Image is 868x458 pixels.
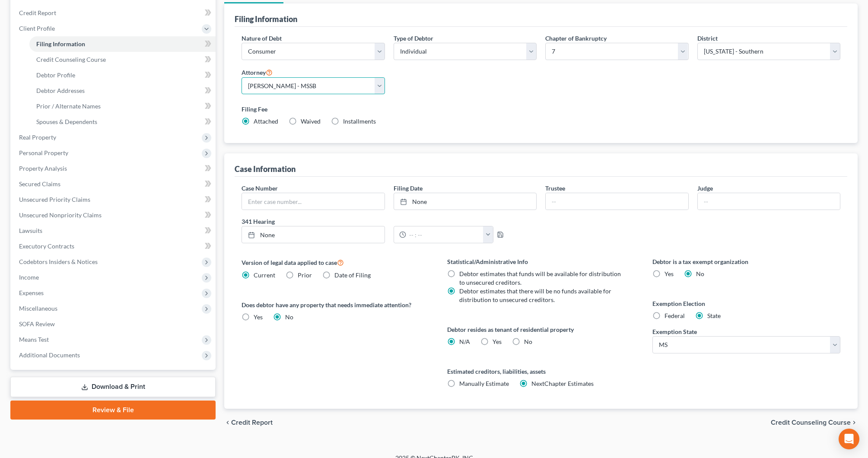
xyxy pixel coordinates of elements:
input: -- [546,193,688,210]
span: Means Test [19,336,49,343]
a: Credit Counseling Course [29,52,216,67]
span: Prior [298,271,312,279]
button: chevron_left Credit Report [224,419,273,426]
span: Property Analysis [19,165,67,172]
span: Prior / Alternate Names [36,102,101,110]
a: Executory Contracts [12,239,216,254]
span: Debtor estimates that funds will be available for distribution to unsecured creditors. [459,270,621,286]
a: Unsecured Nonpriority Claims [12,207,216,223]
span: No [696,270,704,277]
span: Yes [493,338,502,345]
label: Filing Date [394,184,423,193]
span: Credit Report [231,419,273,426]
i: chevron_left [224,419,231,426]
span: Date of Filing [334,271,371,279]
span: Credit Counseling Course [36,56,106,63]
span: Filing Information [36,40,85,48]
i: chevron_right [851,419,858,426]
input: Enter case number... [242,193,384,210]
span: SOFA Review [19,320,55,328]
div: Filing Information [235,14,297,24]
a: Prior / Alternate Names [29,99,216,114]
label: 341 Hearing [237,217,541,226]
a: Credit Report [12,5,216,21]
span: Debtor Profile [36,71,75,79]
span: NextChapter Estimates [531,380,594,387]
a: Spouses & Dependents [29,114,216,130]
label: Judge [697,184,713,193]
label: Estimated creditors, liabilities, assets [447,367,635,376]
label: Statistical/Administrative Info [447,257,635,266]
label: District [697,34,718,43]
label: Trustee [545,184,565,193]
a: Unsecured Priority Claims [12,192,216,207]
div: Case Information [235,164,296,174]
span: Yes [665,270,674,277]
span: Codebtors Insiders & Notices [19,258,98,265]
a: Filing Information [29,36,216,52]
span: Waived [301,118,321,125]
span: Attached [254,118,278,125]
label: Type of Debtor [394,34,433,43]
span: N/A [459,338,470,345]
span: Federal [665,312,685,319]
a: Debtor Addresses [29,83,216,99]
a: Lawsuits [12,223,216,239]
div: Open Intercom Messenger [839,429,859,449]
a: SOFA Review [12,316,216,332]
label: Version of legal data applied to case [242,257,429,267]
label: Nature of Debt [242,34,282,43]
a: None [394,193,536,210]
button: Credit Counseling Course chevron_right [771,419,858,426]
a: None [242,226,384,243]
span: Current [254,271,275,279]
span: No [285,313,293,321]
span: State [707,312,721,319]
a: Review & File [10,401,216,420]
span: Unsecured Nonpriority Claims [19,211,102,219]
label: Does debtor have any property that needs immediate attention? [242,300,429,309]
span: Real Property [19,134,56,141]
label: Filing Fee [242,105,840,114]
span: Credit Counseling Course [771,419,851,426]
span: Client Profile [19,25,55,32]
label: Exemption Election [652,299,840,308]
span: Debtor Addresses [36,87,85,94]
span: Miscellaneous [19,305,57,312]
label: Attorney [242,67,273,77]
span: Secured Claims [19,180,60,188]
label: Debtor is a tax exempt organization [652,257,840,266]
span: Yes [254,313,263,321]
label: Case Number [242,184,278,193]
span: Additional Documents [19,351,80,359]
span: Executory Contracts [19,242,74,250]
span: Spouses & Dependents [36,118,97,125]
a: Debtor Profile [29,67,216,83]
label: Debtor resides as tenant of residential property [447,325,635,334]
span: Lawsuits [19,227,42,234]
span: Credit Report [19,9,56,16]
span: Personal Property [19,149,68,156]
span: Unsecured Priority Claims [19,196,90,203]
span: Expenses [19,289,44,296]
span: Manually Estimate [459,380,509,387]
a: Property Analysis [12,161,216,176]
a: Download & Print [10,377,216,397]
a: Secured Claims [12,176,216,192]
input: -- [698,193,840,210]
span: Debtor estimates that there will be no funds available for distribution to unsecured creditors. [459,287,611,303]
span: No [524,338,532,345]
span: Installments [343,118,376,125]
span: Income [19,274,39,281]
label: Exemption State [652,327,697,336]
input: -- : -- [406,226,483,243]
label: Chapter of Bankruptcy [545,34,607,43]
